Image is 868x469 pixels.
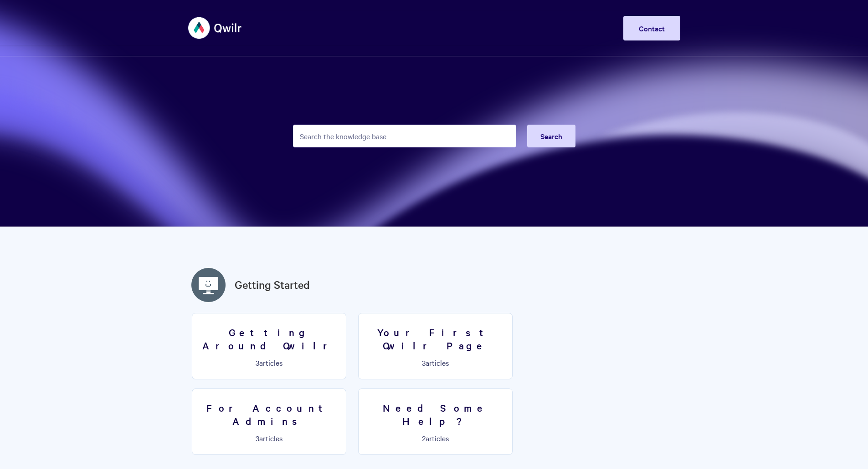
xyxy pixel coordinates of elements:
[256,433,259,443] span: 3
[256,358,259,368] span: 3
[192,313,346,379] a: Getting Around Qwilr 3articles
[358,388,513,455] a: Need Some Help? 2articles
[364,326,507,352] h3: Your First Qwilr Page
[192,388,346,455] a: For Account Admins 3articles
[364,358,507,367] p: articles
[235,277,310,293] a: Getting Started
[364,401,507,427] h3: Need Some Help?
[198,358,340,367] p: articles
[358,313,513,379] a: Your First Qwilr Page 3articles
[422,358,426,368] span: 3
[198,326,340,352] h3: Getting Around Qwilr
[198,434,340,442] p: articles
[540,131,562,141] span: Search
[623,16,680,40] a: Contact
[188,11,242,45] img: Qwilr Help Center
[527,125,575,147] button: Search
[293,125,516,147] input: Search the knowledge base
[198,401,340,427] h3: For Account Admins
[364,434,507,442] p: articles
[422,433,426,443] span: 2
